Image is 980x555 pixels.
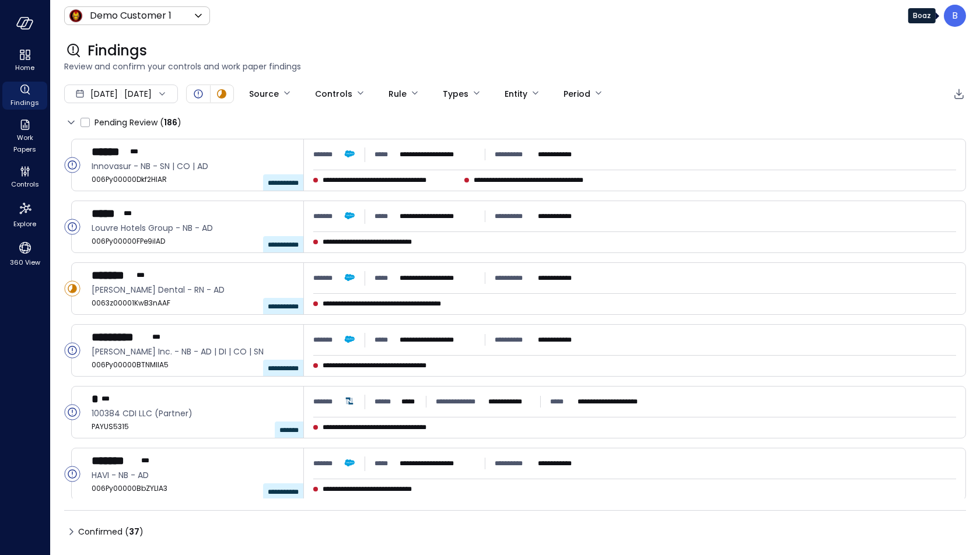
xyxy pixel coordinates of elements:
[125,525,143,538] div: ( )
[92,174,294,185] span: 006Py00000Dkf2HIAR
[908,8,936,23] div: Boaz
[10,97,39,108] span: Findings
[443,84,468,104] div: Types
[87,41,147,60] span: Findings
[92,283,294,296] span: Glidewell Dental - RN - AD
[2,47,47,75] div: Home
[69,9,83,23] img: Icon
[944,5,966,27] div: Boaz
[92,359,294,371] span: 006Py00000BTNMIIA5
[64,280,80,297] div: In Progress
[92,345,294,358] span: Cargill Inc. - NB - AD | DI | CO | SN
[315,84,352,104] div: Controls
[92,421,294,433] span: PAYUS5315
[92,236,294,247] span: 006Py00000FPe9iIAD
[2,82,47,110] div: Findings
[64,466,80,482] div: Open
[92,407,294,420] span: 100384 CDI LLC (Partner)
[2,198,47,231] div: Explore
[64,60,966,73] span: Review and confirm your controls and work paper findings
[388,84,407,104] div: Rule
[129,526,139,538] span: 37
[10,257,40,268] span: 360 View
[90,9,171,23] p: Demo Customer 1
[215,87,229,101] div: In Progress
[78,522,143,541] span: Confirmed
[7,132,43,155] span: Work Papers
[64,404,80,420] div: Open
[952,9,958,23] p: B
[191,87,205,101] div: Open
[64,342,80,359] div: Open
[15,62,34,73] span: Home
[64,157,80,173] div: Open
[2,163,47,191] div: Controls
[160,116,181,129] div: ( )
[505,84,527,104] div: Entity
[90,87,118,100] span: [DATE]
[92,222,294,234] span: Louvre Hotels Group - NB - AD
[64,219,80,235] div: Open
[92,160,294,173] span: Innovasur - NB - SN | CO | AD
[563,84,590,104] div: Period
[92,483,294,494] span: 006Py00000BbZYLIA3
[11,178,39,190] span: Controls
[92,469,294,482] span: HAVI - NB - AD
[2,117,47,156] div: Work Papers
[952,87,966,101] div: Export to CSV
[2,238,47,269] div: 360 View
[92,297,294,309] span: 0063z00001KwB3nAAF
[94,113,181,132] span: Pending Review
[249,84,279,104] div: Source
[164,117,177,128] span: 186
[13,218,36,230] span: Explore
